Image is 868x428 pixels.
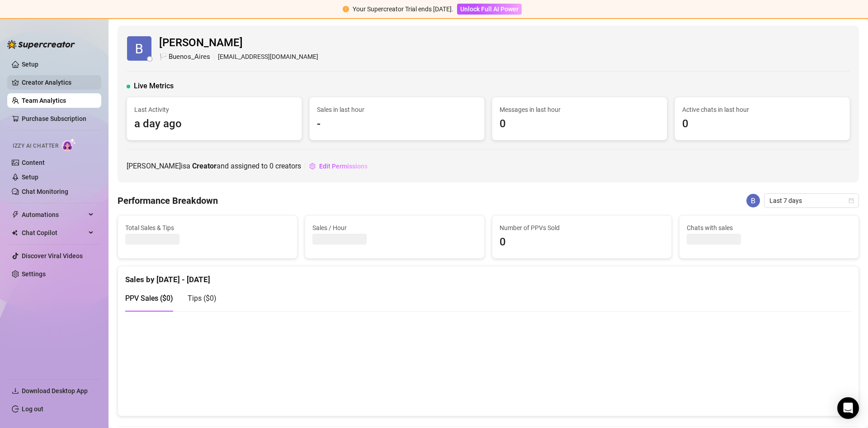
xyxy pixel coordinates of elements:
span: 0 [269,162,274,170]
h4: Performance Breakdown [118,194,218,207]
button: Edit Permissions [309,159,368,173]
img: Billy Makalister [127,36,151,61]
a: Purchase Subscription [22,111,94,126]
span: Number of PPVs Sold [500,223,664,233]
span: Last 7 days [769,194,854,207]
span: calendar [849,198,854,203]
span: Sales in last hour [317,105,477,115]
img: Chat Copilot [12,230,18,236]
a: Chat Monitoring [22,188,68,195]
a: Team Analytics [22,97,66,104]
span: Unlock Full AI Power [460,5,519,13]
a: Setup [22,173,38,181]
span: Active chats in last hour [682,105,842,115]
div: [EMAIL_ADDRESS][DOMAIN_NAME] [159,52,318,63]
span: [PERSON_NAME] [159,34,318,52]
div: Open Intercom Messenger [837,397,859,419]
span: - [317,115,477,133]
span: Total Sales & Tips [125,223,290,233]
a: Creator Analytics [22,75,94,90]
b: Creator [192,162,217,170]
span: Edit Permissions [319,163,368,170]
span: Buenos_Aires [169,52,210,63]
span: 🏳️ [159,52,168,63]
img: logo-BBDzfeDw.svg [7,40,75,49]
a: Setup [22,61,38,68]
span: exclamation-circle [343,6,349,12]
span: Sales / Hour [312,223,477,233]
span: Last Activity [134,105,294,115]
span: Izzy AI Chatter [13,142,58,150]
span: [PERSON_NAME] is a and assigned to creators [127,160,301,172]
img: AI Chatter [62,138,76,151]
a: Log out [22,405,43,413]
span: PPV Sales ( $0 ) [125,294,173,303]
span: download [12,387,19,394]
span: Tips ( $0 ) [188,294,217,303]
img: Billy Makalister [746,194,760,207]
span: a day ago [134,115,294,133]
span: thunderbolt [12,211,19,218]
span: Automations [22,207,86,222]
div: Sales by [DATE] - [DATE] [125,266,851,286]
a: Content [22,159,45,166]
button: Unlock Full AI Power [457,4,522,14]
a: Settings [22,270,46,278]
span: Chats with sales [687,223,851,233]
span: setting [309,163,316,169]
a: Discover Viral Videos [22,252,83,260]
span: 0 [500,234,664,251]
span: Messages in last hour [500,105,660,115]
span: Your Supercreator Trial ends [DATE]. [353,5,453,13]
span: Live Metrics [134,81,174,91]
span: 0 [682,115,842,133]
span: Chat Copilot [22,226,86,240]
span: Download Desktop App [22,387,88,394]
span: 0 [500,115,660,133]
a: Unlock Full AI Power [457,5,522,13]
